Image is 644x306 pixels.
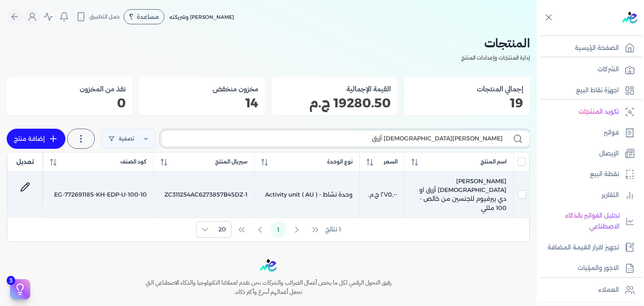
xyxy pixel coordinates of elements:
a: إضافة منتج [7,129,65,149]
a: الشركات [537,61,639,78]
span: السعر [384,158,397,166]
button: Page 1 [270,221,287,238]
td: وحدة نشاط - Activity unit ( AU ) [254,172,359,218]
p: التقارير [602,190,619,201]
p: تحليل الفواتير بالذكاء الاصطناعي [541,210,620,232]
input: بحث [168,134,503,143]
p: الشركات [597,64,619,75]
a: العملاء [537,281,639,299]
h6: رفيق التحول الرقمي لكل ما يخص أعمال الضرائب والشركات نحن نقدم لعملائنا التكنولوجيا والذكاء الاصطن... [127,278,409,296]
p: تجهيز اقرار القيمة المضافة [548,242,619,253]
p: نقطة البيع [590,169,619,180]
p: اجهزة نقاط البيع [576,85,619,96]
p: الاجور والمرتبات [578,263,619,274]
a: فواتير [537,124,639,142]
p: الصفحة الرئيسية [575,43,619,54]
a: تحليل الفواتير بالذكاء الاصطناعي [537,207,639,235]
a: الإيصال [537,145,639,163]
td: ZC311254AC6273857B45DZ-1 [153,172,254,218]
h2: المنتجات [7,34,530,52]
a: التقارير [537,187,639,204]
p: الإيصال [599,148,619,159]
p: 19280.50 ج.م [278,98,391,109]
a: تجهيز اقرار القيمة المضافة [537,239,639,257]
button: حمل التطبيق [74,10,122,24]
p: 0 [13,98,126,109]
img: logo [622,12,637,23]
span: حمل التطبيق [89,13,120,21]
span: نوع الوحدة [327,158,353,166]
p: تكويد المنتجات [579,106,619,117]
span: [PERSON_NAME] وشريكته [169,14,234,20]
td: [PERSON_NAME][DEMOGRAPHIC_DATA] أزرق او دي بيرفيوم للجنسين من خالص - 100 مللي [405,172,514,218]
p: 14 [146,98,258,109]
span: اسم المنتج [480,158,506,166]
div: مساعدة [124,9,164,24]
p: العملاء [598,285,619,296]
span: مساعدة [137,14,159,20]
h3: إجمالي المنتجات [411,83,523,94]
a: تكويد المنتجات [537,103,639,121]
h3: نفذ من المخزون [13,83,126,94]
span: تعديل [16,158,34,166]
h3: مخزون منخفض [146,83,258,94]
p: إدارة المنتجات وإعدادات المنتج [7,52,530,63]
img: logo [260,259,277,272]
p: فواتير [604,127,619,138]
p: 19 [411,98,523,109]
span: كود الصنف [120,158,147,166]
span: 3 [7,276,15,285]
a: الاجور والمرتبات [537,259,639,277]
span: Rows per page [213,222,231,237]
td: ‏٢٧٥٫٠٠ ج.م.‏ [360,172,405,218]
h3: القيمة الإجمالية [278,83,391,94]
a: اجهزة نقاط البيع [537,82,639,99]
a: تصفية [101,129,156,149]
button: 3 [10,279,30,299]
span: 1 نتائج [325,225,341,234]
td: EG-772691185-KH-EDP-U-100-10 [43,172,154,218]
a: نقطة البيع [537,166,639,183]
span: سيريال المنتج [215,158,247,166]
a: الصفحة الرئيسية [537,39,639,57]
